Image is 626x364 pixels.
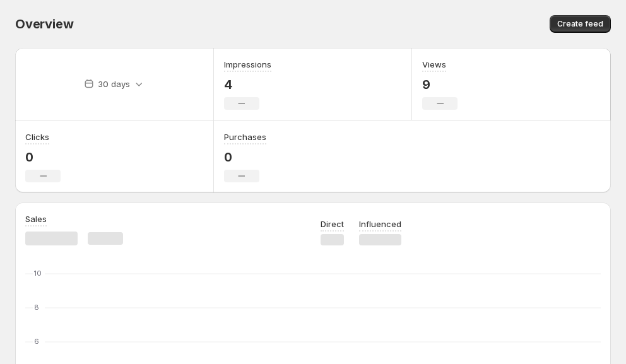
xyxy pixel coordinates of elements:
h3: Sales [25,213,47,225]
p: 0 [25,150,61,165]
h3: Impressions [224,58,271,71]
h3: Clicks [25,131,49,143]
p: Direct [321,218,344,230]
span: Overview [15,16,73,32]
span: Create feed [557,19,603,29]
h3: Views [422,58,446,71]
p: 4 [224,77,271,92]
p: 30 days [98,78,130,90]
text: 6 [34,337,39,346]
text: 10 [34,269,42,278]
h3: Purchases [224,131,266,143]
p: 0 [224,150,266,165]
p: Influenced [359,218,401,230]
button: Create feed [550,15,611,33]
p: 9 [422,77,458,92]
text: 8 [34,303,39,312]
